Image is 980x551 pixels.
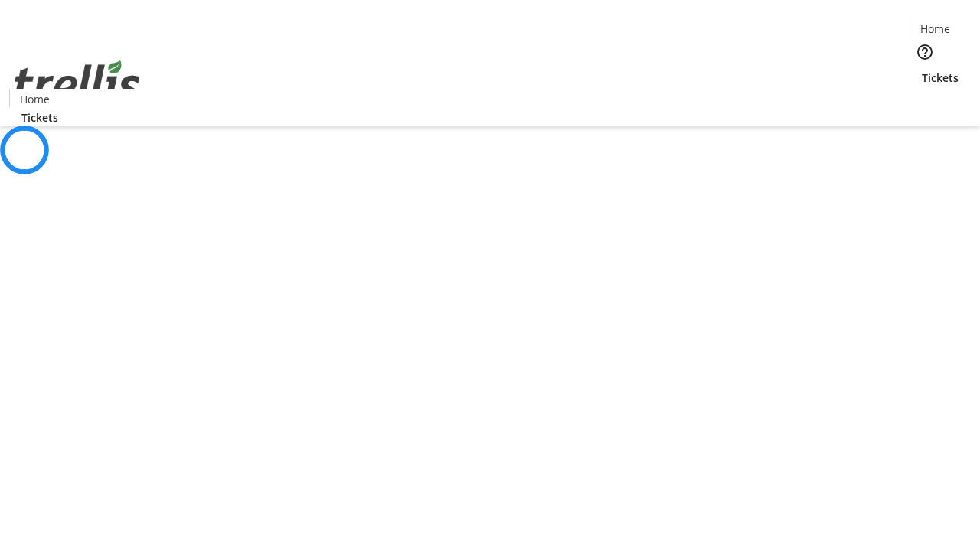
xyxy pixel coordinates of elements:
span: Tickets [922,70,959,86]
span: Home [920,21,950,37]
button: Cart [910,86,940,116]
span: Home [20,91,50,107]
button: Help [910,37,940,67]
img: Orient E2E Organization GyvYILRTYF's Logo [9,44,145,120]
span: Tickets [21,109,58,126]
a: Home [910,21,959,37]
a: Tickets [9,109,70,126]
a: Home [10,91,59,107]
a: Tickets [910,70,971,86]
